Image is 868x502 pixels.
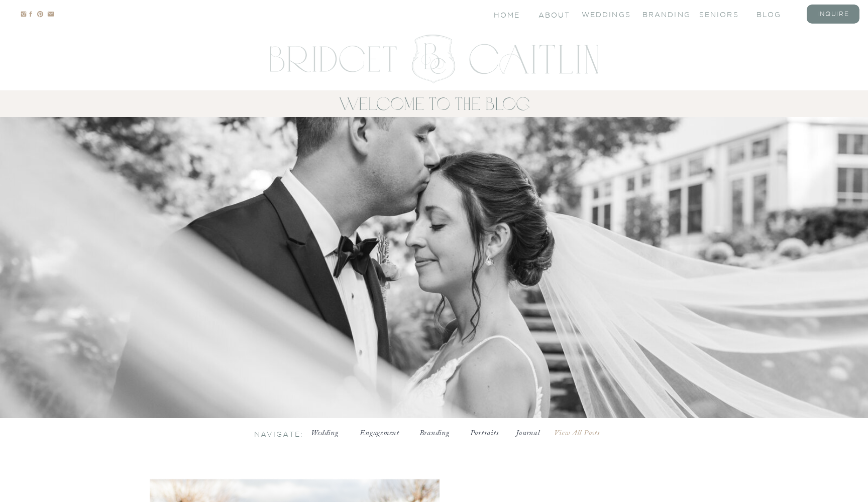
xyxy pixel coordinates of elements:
a: View All Posts [554,428,614,438]
h2: welcome to The Blog [203,91,666,117]
a: Weddings [582,10,622,18]
a: Journal [513,428,543,438]
a: Branding [415,428,453,438]
h3: Navigate: [254,429,294,437]
a: Portraits [469,428,499,438]
a: Engagement [356,428,403,438]
a: seniors [699,10,739,18]
a: Home [494,10,521,19]
a: Wedding [308,428,341,438]
a: branding [642,10,683,18]
a: About [538,10,569,19]
a: blog [756,10,797,18]
a: inquire [813,10,853,18]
